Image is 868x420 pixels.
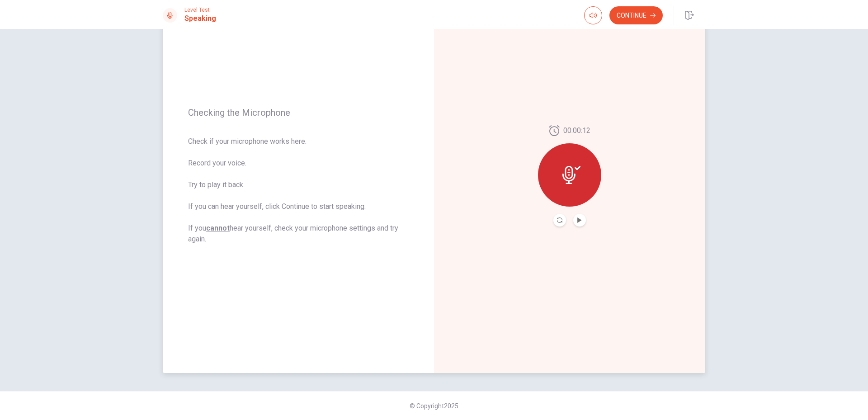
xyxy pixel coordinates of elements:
[206,224,230,232] u: cannot
[184,7,216,13] span: Level Test
[188,107,409,118] span: Checking the Microphone
[188,136,409,245] span: Check if your microphone works here. Record your voice. Try to play it back. If you can hear your...
[553,214,566,227] button: Record Again
[184,13,216,24] h1: Speaking
[609,6,663,24] button: Continue
[410,402,458,410] span: © Copyright 2025
[573,214,586,227] button: Play Audio
[563,125,590,136] span: 00:00:12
